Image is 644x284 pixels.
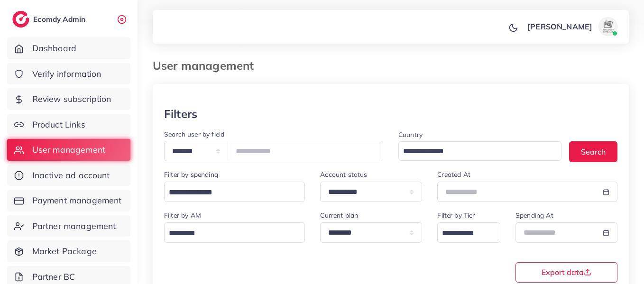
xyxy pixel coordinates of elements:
[7,165,130,186] a: Inactive ad account
[12,11,88,27] a: logoEcomdy Admin
[166,185,293,200] input: Search for option
[164,211,201,220] label: Filter by AM
[7,139,130,161] a: User management
[7,215,130,237] a: Partner management
[164,129,224,139] label: Search user by field
[12,11,29,27] img: logo
[7,88,130,110] a: Review subscription
[7,37,130,59] a: Dashboard
[32,93,111,105] span: Review subscription
[598,17,617,36] img: avatar
[166,226,293,241] input: Search for option
[527,21,592,32] p: [PERSON_NAME]
[569,141,617,162] button: Search
[164,107,197,121] h3: Filters
[320,170,367,179] label: Account status
[32,119,85,131] span: Product Links
[437,222,500,243] div: Search for option
[32,169,110,182] span: Inactive ad account
[7,190,130,211] a: Payment management
[32,194,122,207] span: Payment management
[32,144,105,156] span: User management
[32,68,101,80] span: Verify information
[32,42,76,55] span: Dashboard
[153,59,261,73] h3: User management
[164,182,305,202] div: Search for option
[7,240,130,262] a: Market Package
[33,15,88,24] h2: Ecomdy Admin
[437,211,475,220] label: Filter by Tier
[32,220,116,232] span: Partner management
[7,114,130,136] a: Product Links
[515,211,553,220] label: Spending At
[400,144,549,159] input: Search for option
[398,130,423,139] label: Country
[515,262,617,283] button: Export data
[320,211,358,220] label: Current plan
[398,141,561,161] div: Search for option
[164,170,218,179] label: Filter by spending
[32,271,75,283] span: Partner BC
[7,63,130,85] a: Verify information
[437,170,470,179] label: Created At
[542,268,591,276] span: Export data
[164,222,305,243] div: Search for option
[522,17,621,36] a: [PERSON_NAME]avatar
[439,226,488,241] input: Search for option
[32,245,97,257] span: Market Package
